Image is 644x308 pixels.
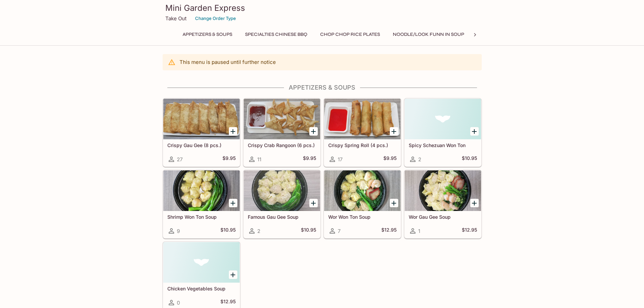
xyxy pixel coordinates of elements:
[390,199,398,207] button: Add Wor Won Ton Soup
[222,155,236,163] h5: $9.95
[177,156,183,163] span: 27
[462,155,477,163] h5: $10.95
[405,170,481,211] div: Wor Gau Gee Soup
[390,127,398,136] button: Add Crispy Spring Roll (4 pcs.)
[163,99,240,139] div: Crispy Gau Gee (8 pcs.)
[309,199,318,207] button: Add Famous Gau Gee Soup
[462,227,477,235] h5: $12.95
[338,156,342,163] span: 17
[405,99,481,139] div: Spicy Schezuan Won Ton
[301,227,316,235] h5: $10.95
[248,214,316,220] h5: Famous Gau Gee Soup
[229,127,237,136] button: Add Crispy Gau Gee (8 pcs.)
[324,170,401,211] div: Wor Won Ton Soup
[309,127,318,136] button: Add Crispy Crab Rangoon (6 pcs.)
[192,13,239,24] button: Change Order Type
[409,142,477,148] h5: Spicy Schezuan Won Ton
[389,30,468,39] button: Noodle/Look Funn in Soup
[179,30,236,39] button: Appetizers & Soups
[257,228,260,234] span: 2
[177,300,180,306] span: 0
[163,170,240,238] a: Shrimp Won Ton Soup9$10.95
[244,170,320,211] div: Famous Gau Gee Soup
[220,227,236,235] h5: $10.95
[470,127,479,136] button: Add Spicy Schezuan Won Ton
[328,142,397,148] h5: Crispy Spring Roll (4 pcs.)
[470,199,479,207] button: Add Wor Gau Gee Soup
[243,170,320,238] a: Famous Gau Gee Soup2$10.95
[404,98,481,167] a: Spicy Schezuan Won Ton2$10.95
[167,214,236,220] h5: Shrimp Won Ton Soup
[163,242,240,283] div: Chicken Vegetables Soup
[167,286,236,291] h5: Chicken Vegetables Soup
[165,3,479,13] h3: Mini Garden Express
[328,214,397,220] h5: Wor Won Ton Soup
[324,170,401,238] a: Wor Won Ton Soup7$12.95
[167,142,236,148] h5: Crispy Gau Gee (8 pcs.)
[163,170,240,211] div: Shrimp Won Ton Soup
[303,155,316,163] h5: $9.95
[229,270,237,279] button: Add Chicken Vegetables Soup
[324,99,401,139] div: Crispy Spring Roll (4 pcs.)
[316,30,384,39] button: Chop Chop Rice Plates
[243,98,320,167] a: Crispy Crab Rangoon (6 pcs.)11$9.95
[165,15,187,22] p: Take Out
[248,142,316,148] h5: Crispy Crab Rangoon (6 pcs.)
[241,30,311,39] button: Specialties Chinese BBQ
[338,228,340,234] span: 7
[383,155,397,163] h5: $9.95
[180,59,276,65] p: This menu is paused until further notice
[418,228,420,234] span: 1
[418,156,421,163] span: 2
[244,99,320,139] div: Crispy Crab Rangoon (6 pcs.)
[163,84,482,91] h4: Appetizers & Soups
[409,214,477,220] h5: Wor Gau Gee Soup
[324,98,401,167] a: Crispy Spring Roll (4 pcs.)17$9.95
[257,156,261,163] span: 11
[404,170,481,238] a: Wor Gau Gee Soup1$12.95
[163,98,240,167] a: Crispy Gau Gee (8 pcs.)27$9.95
[177,228,180,234] span: 9
[220,299,236,307] h5: $12.95
[381,227,397,235] h5: $12.95
[229,199,237,207] button: Add Shrimp Won Ton Soup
